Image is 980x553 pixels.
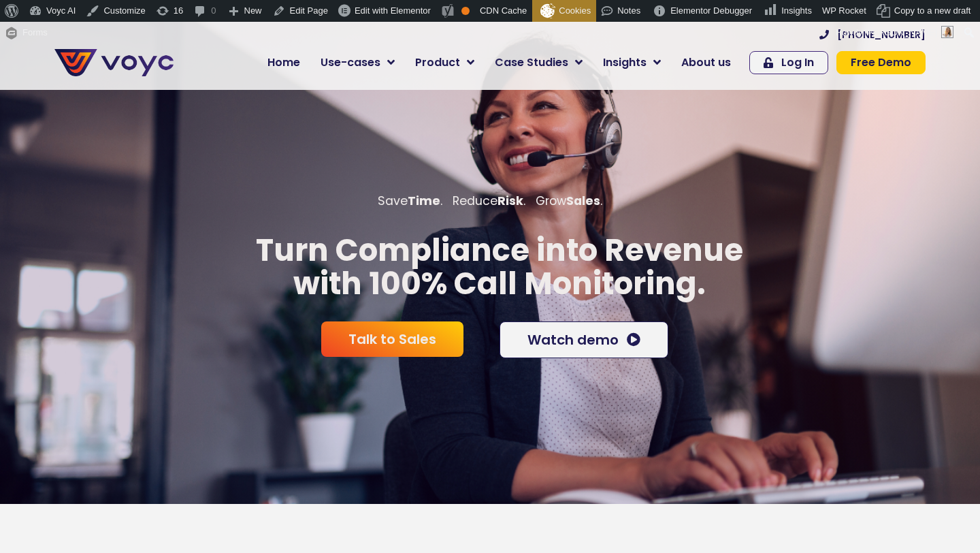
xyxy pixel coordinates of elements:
div: OK [461,7,470,15]
a: Case Studies [485,49,593,76]
a: Use-cases [310,49,405,76]
a: [PHONE_NUMBER] [819,30,926,39]
span: Case Studies [495,54,568,71]
span: Home [267,54,300,71]
a: About us [671,49,741,76]
p: Save . Reduce . Grow . [48,192,932,210]
span: Use-cases [321,54,380,71]
span: Product [415,54,460,71]
a: Free Demo [836,51,926,74]
span: Watch demo [527,333,619,347]
span: Free Demo [851,57,911,68]
a: Product [405,49,485,76]
p: Turn Compliance into Revenue with 100% Call Monitoring. [48,234,951,301]
img: voyc-full-logo [54,49,174,76]
a: Watch demo [500,321,668,358]
span: Log In [781,57,814,68]
a: Howdy, [831,22,959,44]
span: Talk to Sales [348,332,436,346]
a: Insights [593,49,671,76]
span: [PERSON_NAME] [864,27,937,37]
b: Risk [497,193,523,209]
a: Log In [749,51,828,74]
span: Edit with Elementor [355,5,431,16]
a: Talk to Sales [321,321,463,357]
span: Forms [22,22,48,44]
span: About us [681,54,731,71]
span: Insights [603,54,647,71]
b: Sales [566,193,600,209]
b: Time [408,193,440,209]
a: Home [257,49,310,76]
